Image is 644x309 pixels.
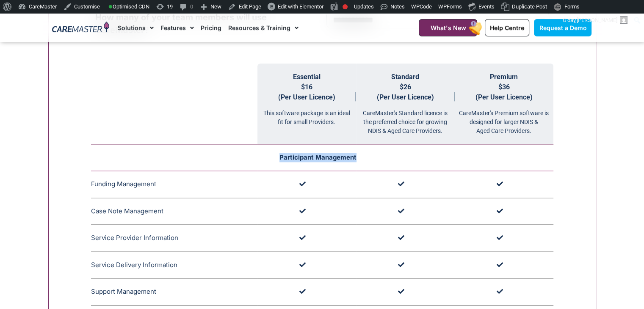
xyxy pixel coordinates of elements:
a: Pricing [201,14,221,42]
span: What's New [430,24,466,31]
td: Case Note Management [91,198,257,225]
span: Participant Management [279,153,357,161]
a: Resources & Training [228,14,299,42]
div: This software package is an ideal fit for small Providers. [257,102,356,127]
span: Request a Demo [539,24,586,31]
td: Service Provider Information [91,225,257,252]
td: Service Delivery Information [91,251,257,279]
a: G'day, [560,14,631,27]
th: Essential [257,63,356,144]
span: $16 (Per User Licence) [278,83,335,101]
span: [PERSON_NAME] [577,17,617,23]
span: $36 (Per User Licence) [475,83,533,101]
td: Funding Management [91,171,257,198]
span: $26 (Per User Licence) [377,83,434,101]
div: Focus keyphrase not set [343,4,348,9]
a: Features [160,14,194,42]
span: Help Centre [490,24,524,31]
span: Edit with Elementor [278,3,323,10]
th: Standard [356,63,455,144]
a: Help Centre [485,19,529,36]
nav: Menu [118,14,398,42]
a: Solutions [118,14,154,42]
td: Support Management [91,279,257,306]
img: CareMaster Logo [52,22,109,34]
div: CareMaster's Standard licence is the preferred choice for growing NDIS & Aged Care Providers. [356,102,455,135]
div: CareMaster's Premium software is designed for larger NDIS & Aged Care Providers. [455,102,553,135]
a: What's New [419,19,477,36]
th: Premium [455,63,553,144]
a: Request a Demo [534,19,591,36]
